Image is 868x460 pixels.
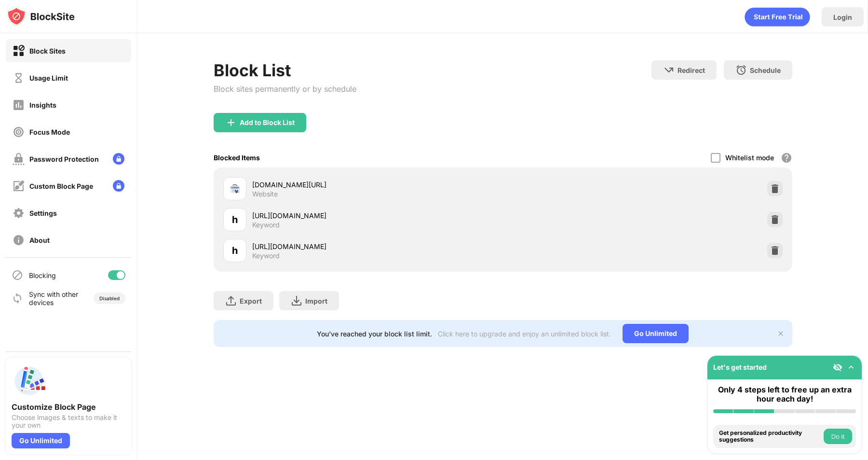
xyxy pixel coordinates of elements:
[713,363,767,371] div: Let's get started
[99,295,120,301] div: Disabled
[13,126,25,138] img: focus-off.svg
[678,66,705,74] div: Redirect
[12,433,70,448] div: Go Unlimited
[12,293,23,304] img: sync-icon.svg
[777,330,785,337] img: x-button.svg
[252,251,280,260] div: Keyword
[29,74,68,82] div: Usage Limit
[13,153,25,165] img: password-protection-off.svg
[13,180,25,192] img: customize-block-page-off.svg
[232,243,238,258] div: h
[750,66,781,74] div: Schedule
[745,7,810,27] div: animation
[252,241,503,251] div: [URL][DOMAIN_NAME]
[240,119,295,126] div: Add to Block List
[214,60,356,80] div: Block List
[29,209,57,217] div: Settings
[240,297,262,305] div: Export
[29,155,99,163] div: Password Protection
[252,180,503,190] div: [DOMAIN_NAME][URL]
[833,362,842,372] img: eye-not-visible.svg
[13,207,25,219] img: settings-off.svg
[725,153,774,162] div: Whitelist mode
[229,183,241,195] img: favicons
[214,153,260,162] div: Blocked Items
[29,271,56,279] div: Blocking
[252,221,280,229] div: Keyword
[438,330,611,338] div: Click here to upgrade and enjoy an unlimited block list.
[29,47,66,55] div: Block Sites
[846,362,856,372] img: omni-setup-toggle.svg
[7,7,75,26] img: logo-blocksite.svg
[12,269,23,281] img: blocking-icon.svg
[252,190,278,198] div: Website
[29,101,56,109] div: Insights
[214,84,356,94] div: Block sites permanently or by schedule
[13,234,25,246] img: about-off.svg
[252,210,503,221] div: [URL][DOMAIN_NAME]
[719,430,821,444] div: Get personalized productivity suggestions
[29,128,70,136] div: Focus Mode
[623,324,689,343] div: Go Unlimited
[12,402,125,412] div: Customize Block Page
[317,330,432,338] div: You’ve reached your block list limit.
[13,72,25,84] img: time-usage-off.svg
[113,180,124,192] img: lock-menu.svg
[13,99,25,111] img: insights-off.svg
[232,212,238,227] div: h
[12,363,46,398] img: push-custom-page.svg
[713,385,856,404] div: Only 4 steps left to free up an extra hour each day!
[12,414,125,429] div: Choose images & texts to make it your own
[29,290,79,307] div: Sync with other devices
[113,153,124,165] img: lock-menu.svg
[305,297,327,305] div: Import
[29,236,50,244] div: About
[29,182,93,190] div: Custom Block Page
[13,45,25,57] img: block-on.svg
[833,13,852,21] div: Login
[824,429,852,444] button: Do it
